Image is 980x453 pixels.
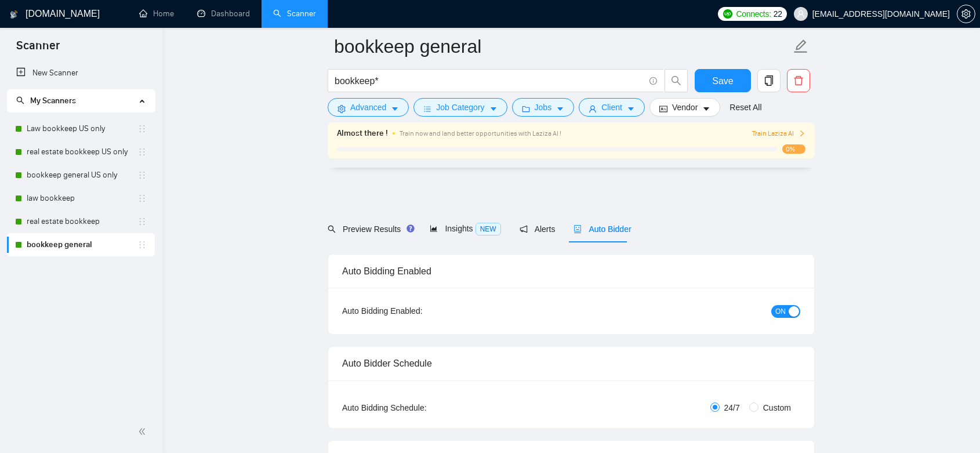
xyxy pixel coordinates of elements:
span: area-chart [430,224,438,233]
iframe: Intercom live chat [941,414,968,441]
span: Train now and land better opportunities with Laziza AI ! [400,129,561,137]
li: Law bookkeep US only [7,117,155,140]
input: Search Freelance Jobs... [335,74,644,88]
span: robot [574,225,582,233]
span: Auto Bidder [574,224,631,234]
span: idcard [659,104,667,113]
button: idcardVendorcaret-down [649,98,720,117]
span: My Scanners [30,96,76,106]
span: caret-down [627,104,635,113]
span: Jobs [535,101,552,114]
button: folderJobscaret-down [512,98,575,117]
span: Job Category [436,101,484,114]
li: law bookkeep [7,187,155,210]
span: search [665,75,687,86]
a: real estate bookkeep US only [27,140,137,164]
span: Alerts [520,224,556,234]
li: bookkeep general US only [7,164,155,187]
span: Advanced [350,101,386,114]
li: bookkeep general [7,233,155,256]
a: real estate bookkeep [27,210,137,233]
span: 0% [782,144,805,154]
span: Preview Results [328,224,411,234]
span: right [798,130,805,137]
span: caret-down [556,104,564,113]
span: 22 [774,8,782,20]
button: userClientcaret-down [579,98,645,117]
span: Connects: [736,8,771,20]
li: real estate bookkeep US only [7,140,155,164]
span: Insights [430,224,500,233]
a: Reset All [729,101,761,114]
a: searchScanner [273,9,316,19]
span: Custom [758,401,796,414]
span: edit [793,39,808,54]
span: caret-down [391,104,399,113]
span: setting [957,9,975,19]
span: bars [423,104,431,113]
a: bookkeep general [27,233,137,256]
div: Auto Bidding Enabled [342,255,800,288]
span: holder [137,147,147,157]
a: setting [957,9,975,19]
span: delete [787,75,810,86]
li: New Scanner [7,61,155,85]
span: NEW [476,223,501,235]
span: search [328,225,336,233]
span: notification [520,225,528,233]
button: delete [787,69,810,92]
span: holder [137,124,147,133]
span: My Scanners [16,96,76,106]
button: barsJob Categorycaret-down [413,98,507,117]
div: Tooltip anchor [405,223,416,234]
input: Scanner name... [334,32,791,61]
div: Auto Bidding Enabled: [342,305,495,317]
button: copy [757,69,781,92]
a: bookkeep general US only [27,164,137,187]
a: law bookkeep [27,187,137,210]
span: search [16,96,24,104]
button: Train Laziza AI [752,128,805,139]
button: settingAdvancedcaret-down [328,98,409,117]
span: user [797,10,805,18]
span: double-left [138,426,150,437]
span: Almost there ! [337,127,388,140]
span: holder [137,171,147,180]
div: Auto Bidder Schedule [342,347,800,380]
span: setting [337,104,346,113]
span: Client [601,101,622,114]
span: holder [137,240,147,249]
a: New Scanner [16,61,146,85]
button: search [665,69,688,92]
span: caret-down [489,104,498,113]
span: 24/7 [720,401,745,414]
button: Save [695,69,751,92]
span: info-circle [649,77,657,85]
a: dashboardDashboard [197,9,250,19]
span: copy [758,75,780,86]
span: holder [137,194,147,203]
img: logo [10,5,18,24]
span: holder [137,217,147,226]
span: caret-down [702,104,710,113]
div: Auto Bidding Schedule: [342,401,495,414]
li: real estate bookkeep [7,210,155,233]
span: folder [522,104,530,113]
span: Scanner [7,37,69,61]
span: Vendor [672,101,698,114]
button: setting [957,5,975,23]
span: Save [712,74,733,88]
span: user [589,104,597,113]
img: upwork-logo.png [723,9,732,19]
a: Law bookkeep US only [27,117,137,140]
span: ON [775,305,786,318]
a: homeHome [139,9,174,19]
